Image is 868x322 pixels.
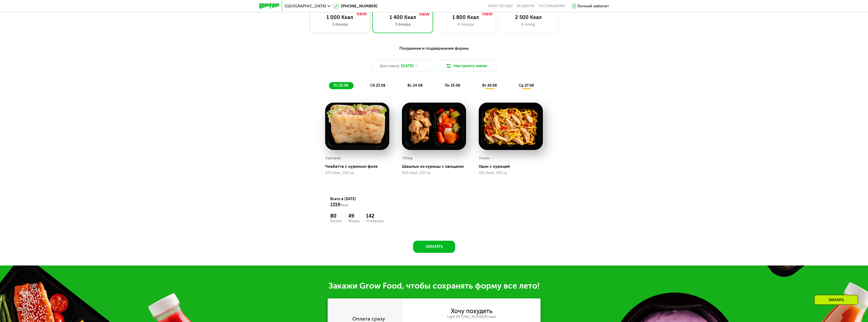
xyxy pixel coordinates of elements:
[445,83,460,88] span: пн 25.08
[488,4,513,8] a: Качество еды
[403,315,541,319] div: Light [PHONE_NUMBER] ккал
[503,14,553,20] div: 2 500 Ккал
[401,63,414,69] span: [DATE]
[370,83,385,88] span: сб 23.08
[378,21,428,27] div: 3 блюда
[577,3,609,9] div: Личный кабинет
[479,171,543,175] div: 441 Ккал, 250 гр
[408,83,423,88] span: вс 24.08
[348,219,360,223] div: Жиры
[814,295,858,305] div: Заказать
[440,21,491,27] div: 4 блюда
[348,213,360,219] div: 49
[413,241,455,253] button: Заказать
[334,83,348,88] span: пт 22.08
[366,219,384,223] div: Углеводы
[519,83,534,88] span: ср 27.08
[284,45,584,52] div: Похудение и поддержание формы
[479,154,490,162] div: Ужин
[482,83,497,88] span: вт 26.08
[440,14,491,20] div: 1 800 Ккал
[315,14,365,20] div: 1 000 Ккал
[330,213,342,219] div: 80
[325,171,389,175] div: 475 Ккал, 240 гр
[366,213,384,219] div: 142
[315,21,365,27] div: 3 блюда
[330,202,340,207] span: 1319
[380,63,400,69] span: Доставка:
[330,197,384,208] div: Всего в [DATE]
[333,3,377,9] a: [PHONE_NUMBER]
[402,164,470,169] div: Шашлык из курицы с овощами
[451,308,492,314] div: Хочу похудеть
[402,171,466,175] div: 403 Ккал, 230 гр
[285,4,326,8] span: [GEOGRAPHIC_DATA]
[503,21,553,27] div: 6 блюд
[517,4,534,8] a: Вендинги
[330,219,342,223] div: Белки
[402,154,413,162] div: Обед
[325,164,393,169] div: Чиабатта с куриным филе
[479,164,547,169] div: Удон с курицей
[340,203,348,207] span: Ккал
[325,154,341,162] div: Завтрак
[378,14,428,20] div: 1 400 Ккал
[539,4,565,8] div: поставщикам
[436,60,497,72] button: Настроить меню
